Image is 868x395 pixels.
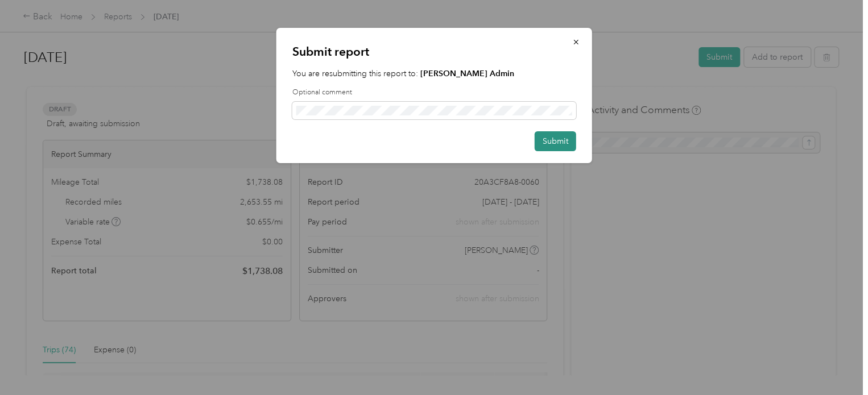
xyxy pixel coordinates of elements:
strong: [PERSON_NAME] Admin [420,69,514,78]
button: Submit [535,131,576,151]
label: Optional comment [292,88,576,98]
iframe: Everlance-gr Chat Button Frame [804,331,868,395]
p: You are resubmitting this report to: [292,68,576,80]
p: Submit report [292,44,576,60]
